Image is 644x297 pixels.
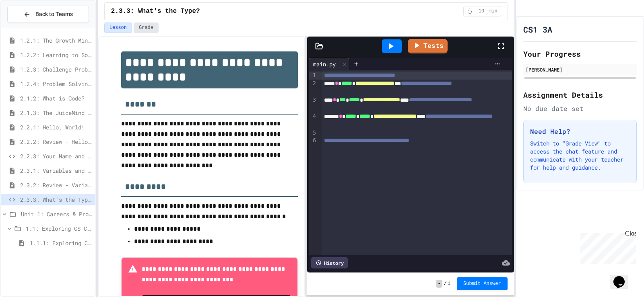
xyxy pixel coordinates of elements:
[21,210,92,218] span: Unit 1: Careers & Professionalism
[20,94,92,102] span: 2.1.2: What is Code?
[408,39,448,53] a: Tests
[309,58,350,70] div: main.py
[436,280,442,288] span: -
[530,127,630,136] h3: Need Help?
[309,129,317,137] div: 5
[20,195,92,204] span: 2.3.3: What's the Type?
[20,181,92,189] span: 2.3.2: Review - Variables and Data Types
[20,109,92,117] span: 2.1.3: The JuiceMind IDE
[20,65,92,74] span: 1.2.3: Challenge Problem - The Bridge
[309,60,340,68] div: main.py
[523,48,637,59] h2: Your Progress
[104,23,132,33] button: Lesson
[20,166,92,175] span: 2.3.1: Variables and Data Types
[26,224,92,233] span: 1.1: Exploring CS Careers
[7,6,89,23] button: Back to Teams
[309,113,317,129] div: 4
[475,8,488,14] span: 10
[444,281,447,287] span: /
[20,152,92,160] span: 2.2.3: Your Name and Favorite Movie
[530,139,630,172] p: Switch to "Grade View" to access the chat feature and communicate with your teacher for help and ...
[523,89,637,100] h2: Assignment Details
[309,72,317,80] div: 1
[3,3,56,51] div: Chat with us now!Close
[448,281,450,287] span: 1
[523,24,552,35] h1: CS1 3A
[111,6,200,16] span: 2.3.3: What's the Type?
[526,66,634,73] div: [PERSON_NAME]
[577,230,636,264] iframe: chat widget
[20,137,92,146] span: 2.2.2: Review - Hello, World!
[309,80,317,96] div: 2
[20,123,92,131] span: 2.2.1: Hello, World!
[20,36,92,45] span: 1.2.1: The Growth Mindset
[311,257,348,268] div: History
[457,277,508,290] button: Submit Answer
[30,239,92,247] span: 1.1.1: Exploring CS Careers
[20,51,92,59] span: 1.2.2: Learning to Solve Hard Problems
[489,8,497,14] span: min
[463,281,501,287] span: Submit Answer
[309,137,317,145] div: 6
[309,96,317,113] div: 3
[134,23,159,33] button: Grade
[35,10,73,18] span: Back to Teams
[610,265,636,289] iframe: chat widget
[20,80,92,88] span: 1.2.4: Problem Solving Practice
[523,104,637,113] div: No due date set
